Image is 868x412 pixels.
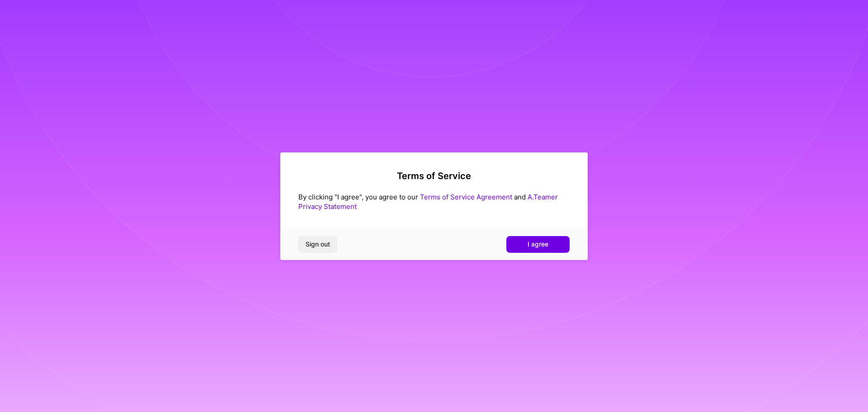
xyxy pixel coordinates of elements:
h2: Terms of Service [298,170,570,181]
span: I agree [528,240,548,249]
div: By clicking "I agree", you agree to our and [298,192,570,211]
button: Sign out [298,236,337,252]
span: Sign out [306,240,330,249]
button: I agree [506,236,570,252]
a: Terms of Service Agreement [420,193,512,201]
